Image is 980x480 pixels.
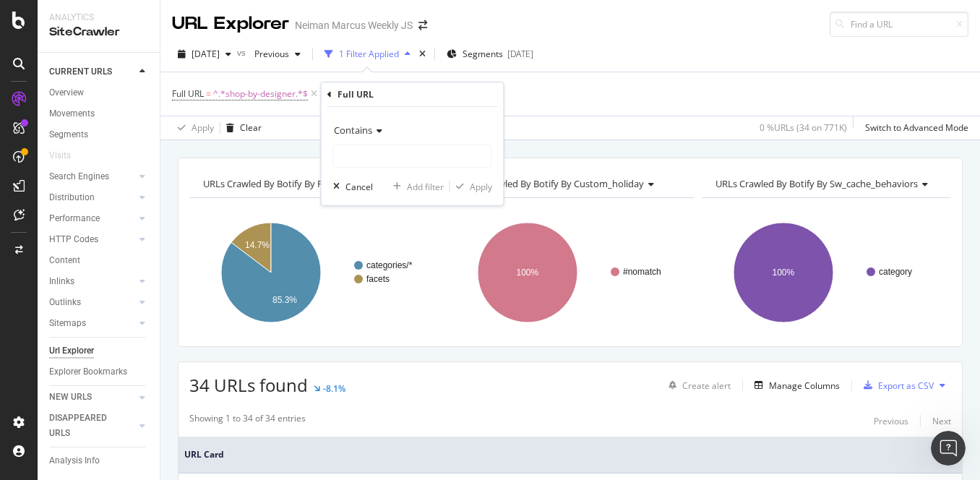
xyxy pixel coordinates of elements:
[245,240,270,250] text: 14.7%
[213,84,308,104] span: ^.*shop-by-designer.*$
[172,43,237,66] button: [DATE]
[184,448,945,461] span: URL Card
[49,211,100,226] div: Performance
[931,431,966,466] iframe: Intercom live chat
[874,412,908,429] button: Previous
[49,411,122,441] div: DISAPPEARED URLS
[319,43,416,66] button: 1 Filter Applied
[859,116,968,140] button: Switch to Advanced Mode
[49,190,95,205] div: Distribution
[240,121,262,134] div: Clear
[49,127,150,142] a: Segments
[172,116,214,140] button: Apply
[206,87,211,100] span: =
[334,124,372,137] span: Contains
[418,20,427,30] div: arrow-right-arrow-left
[663,374,731,397] button: Create alert
[507,48,533,60] div: [DATE]
[192,121,214,134] div: Apply
[49,190,135,205] a: Distribution
[702,210,951,335] svg: A chart.
[387,179,444,194] button: Add filter
[932,412,951,429] button: Next
[49,64,112,80] div: CURRENT URLS
[49,232,98,247] div: HTTP Codes
[366,274,390,284] text: facets
[450,179,492,194] button: Apply
[172,87,204,100] span: Full URL
[49,390,135,405] a: NEW URLS
[49,64,135,80] a: CURRENT URLS
[713,172,940,195] h4: URLs Crawled By Botify By sw_cache_behaviors
[189,412,306,429] div: Showing 1 to 34 of 34 entries
[516,267,538,278] text: 100%
[338,88,374,100] div: Full URL
[407,181,444,193] div: Add filter
[49,85,84,100] div: Overview
[203,177,358,190] span: URLs Crawled By Botify By pagetype
[339,48,399,60] div: 1 Filter Applied
[49,295,81,310] div: Outlinks
[769,380,840,392] div: Manage Columns
[49,169,135,184] a: Search Engines
[49,127,88,142] div: Segments
[192,48,220,60] span: 2025 Sep. 29th
[49,411,135,441] a: DISAPPEARED URLS
[49,343,150,359] a: Url Explorer
[879,267,912,277] text: category
[874,415,908,427] div: Previous
[249,43,306,66] button: Previous
[49,253,150,268] a: Content
[249,48,289,60] span: Previous
[49,106,150,121] a: Movements
[49,148,85,163] a: Visits
[49,364,150,380] a: Explorer Bookmarks
[773,267,795,278] text: 100%
[49,364,127,380] div: Explorer Bookmarks
[49,316,86,331] div: Sitemaps
[830,12,968,37] input: Find a URL
[49,295,135,310] a: Outlinks
[49,169,109,184] div: Search Engines
[878,380,934,392] div: Export as CSV
[623,267,661,277] text: #nomatch
[457,172,682,195] h4: URLs Crawled By Botify By custom_holiday
[49,343,94,359] div: Url Explorer
[446,210,695,335] svg: A chart.
[858,374,934,397] button: Export as CSV
[49,316,135,331] a: Sitemaps
[189,210,439,335] div: A chart.
[49,148,71,163] div: Visits
[49,232,135,247] a: HTTP Codes
[49,85,150,100] a: Overview
[470,181,492,193] div: Apply
[441,43,539,66] button: Segments[DATE]
[366,260,413,270] text: categories/*
[345,181,373,193] div: Cancel
[463,48,503,60] span: Segments
[416,47,429,61] div: times
[760,121,847,134] div: 0 % URLs ( 34 on 771K )
[220,116,262,140] button: Clear
[682,380,731,392] div: Create alert
[295,18,413,33] div: Neiman Marcus Weekly JS
[200,172,426,195] h4: URLs Crawled By Botify By pagetype
[865,121,968,134] div: Switch to Advanced Mode
[49,253,80,268] div: Content
[189,373,308,397] span: 34 URLs found
[323,382,345,395] div: -8.1%
[715,177,918,190] span: URLs Crawled By Botify By sw_cache_behaviors
[49,453,150,468] a: Analysis Info
[327,179,373,194] button: Cancel
[49,24,148,40] div: SiteCrawler
[749,377,840,394] button: Manage Columns
[49,274,74,289] div: Inlinks
[272,295,297,305] text: 85.3%
[932,415,951,427] div: Next
[460,177,644,190] span: URLs Crawled By Botify By custom_holiday
[172,12,289,36] div: URL Explorer
[49,12,148,24] div: Analytics
[49,106,95,121] div: Movements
